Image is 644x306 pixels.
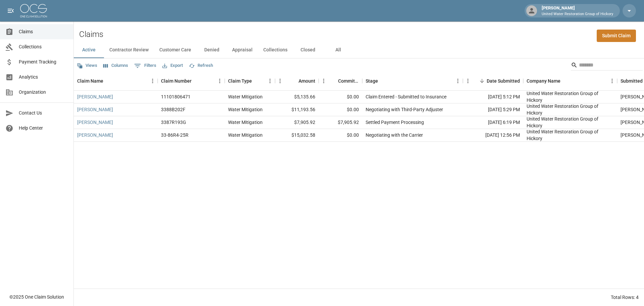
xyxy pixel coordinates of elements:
div: [DATE] 6:19 PM [463,116,523,129]
div: United Water Restoration Group of Hickory [527,103,614,116]
div: United Water Restoration Group of Hickory [527,116,614,129]
div: Water Mitigation [228,106,263,113]
button: Denied [197,42,227,58]
button: Active [74,42,104,58]
img: ocs-logo-white-transparent.png [20,4,47,17]
div: $11,193.56 [275,103,319,116]
a: [PERSON_NAME] [77,119,113,126]
button: Contractor Review [104,42,154,58]
div: 3387R193G [161,119,186,126]
button: Sort [103,76,113,86]
button: Show filters [132,60,158,71]
div: United Water Restoration Group of Hickory [527,90,614,103]
div: [PERSON_NAME] [539,5,616,17]
button: Appraisal [227,42,258,58]
button: Sort [378,76,387,86]
span: Contact Us [19,110,68,117]
button: Sort [252,76,261,86]
div: Date Submitted [463,72,523,90]
div: Company Name [523,72,617,90]
div: Claim Type [225,72,275,90]
button: Select columns [102,60,130,71]
button: All [323,42,353,58]
span: Payment Tracking [19,58,68,65]
button: Collections [258,42,293,58]
div: Water Mitigation [228,93,263,100]
div: Claim Name [74,72,158,90]
button: Closed [293,42,323,58]
div: Claim Type [228,72,252,90]
div: [DATE] 12:56 PM [463,129,523,142]
div: $7,905.92 [319,116,362,129]
div: Amount [275,72,319,90]
div: Settled Payment Processing [366,119,424,126]
button: Menu [148,76,158,86]
div: Amount [299,72,315,90]
button: Views [75,60,99,71]
div: Water Mitigation [228,119,263,126]
div: $0.00 [319,91,362,103]
div: $15,032.58 [275,129,319,142]
span: Claims [19,28,68,35]
span: Collections [19,43,68,50]
button: Export [161,60,184,71]
div: 33-86R4-25R [161,132,189,138]
div: Claim Number [161,72,192,90]
a: [PERSON_NAME] [77,106,113,113]
div: Search [571,60,643,72]
div: Stage [362,72,463,90]
div: 11101806471 [161,93,191,100]
button: Menu [275,76,285,86]
div: $0.00 [319,129,362,142]
div: Claim Entered - Submitted to Insurance [366,93,446,100]
div: dynamic tabs [74,42,644,58]
div: © 2025 One Claim Solution [9,294,64,300]
span: Organization [19,89,68,96]
a: [PERSON_NAME] [77,132,113,138]
div: [DATE] 5:12 PM [463,91,523,103]
a: [PERSON_NAME] [77,93,113,100]
h2: Claims [79,30,103,39]
div: 3388B202F [161,106,185,113]
button: Menu [319,76,329,86]
div: $0.00 [319,103,362,116]
div: Claim Name [77,72,103,90]
div: Negotiating with Third-Party Adjuster [366,106,443,113]
div: $5,135.66 [275,91,319,103]
div: [DATE] 5:29 PM [463,103,523,116]
button: Sort [289,76,299,86]
div: Water Mitigation [228,132,263,138]
button: Menu [453,76,463,86]
button: Sort [477,76,487,86]
button: Menu [463,76,473,86]
div: Total Rows: 4 [611,294,639,301]
button: open drawer [4,4,17,17]
div: Negotiating with the Carrier [366,132,423,138]
button: Menu [607,76,617,86]
span: Analytics [19,74,68,81]
span: Help Center [19,125,68,132]
button: Refresh [187,60,215,71]
button: Menu [265,76,275,86]
div: $7,905.92 [275,116,319,129]
button: Sort [192,76,201,86]
button: Sort [560,76,570,86]
button: Menu [215,76,225,86]
div: Company Name [527,72,560,90]
a: Submit Claim [597,30,636,42]
div: Committed Amount [338,72,359,90]
div: United Water Restoration Group of Hickory [527,128,614,142]
div: Committed Amount [319,72,362,90]
button: Customer Care [154,42,197,58]
p: United Water Restoration Group of Hickory [542,11,613,17]
button: Sort [329,76,338,86]
div: Stage [366,72,378,90]
div: Claim Number [158,72,225,90]
div: Date Submitted [487,72,520,90]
